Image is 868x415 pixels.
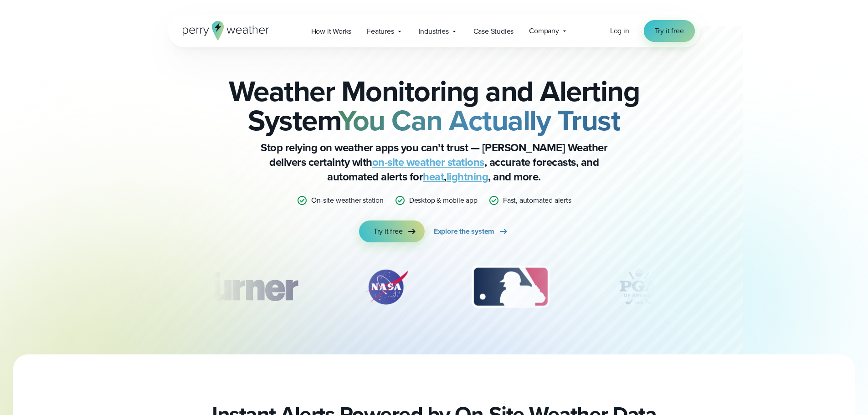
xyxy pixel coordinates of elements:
span: Log in [610,26,629,36]
div: 4 of 12 [602,264,675,310]
span: Company [529,26,559,36]
div: 3 of 12 [462,264,559,310]
a: on-site weather stations [372,154,484,170]
div: slideshow [214,264,655,314]
a: Try it free [644,20,695,42]
a: How it Works [303,22,360,41]
span: Features [367,26,394,37]
a: Explore the system [434,220,509,242]
img: PGA.svg [602,264,675,310]
span: Industries [419,26,449,37]
p: Desktop & mobile app [409,195,478,206]
p: On-site weather station [311,195,383,206]
img: NASA.svg [355,264,419,310]
span: Try it free [655,26,684,36]
span: Try it free [374,226,403,237]
span: How it Works [311,26,352,37]
a: Case Studies [466,22,522,41]
p: Stop relying on weather apps you can’t trust — [PERSON_NAME] Weather delivers certainty with , ac... [252,140,616,184]
img: Turner-Construction_1.svg [181,264,311,310]
h2: Weather Monitoring and Alerting System [214,77,655,135]
a: lightning [447,169,488,185]
div: 1 of 12 [181,264,311,310]
p: Fast, automated alerts [503,195,571,206]
span: Case Studies [473,26,514,37]
a: Log in [610,26,629,36]
img: MLB.svg [462,264,559,310]
div: 2 of 12 [355,264,419,310]
span: Explore the system [434,226,494,237]
a: Try it free [359,220,425,242]
a: heat [423,169,444,185]
strong: You Can Actually Trust [338,99,620,142]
